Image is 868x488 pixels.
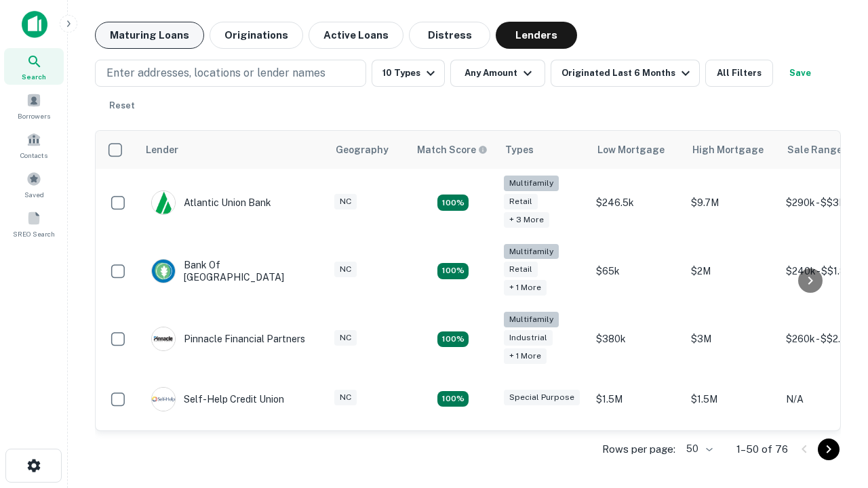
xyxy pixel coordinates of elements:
div: Industrial [504,330,553,346]
div: Self-help Credit Union [151,387,284,411]
img: picture [152,260,175,283]
div: Multifamily [504,244,559,260]
div: Matching Properties: 11, hasApolloMatch: undefined [437,391,469,407]
div: Multifamily [504,176,559,191]
span: Borrowers [18,110,50,121]
th: Geography [328,131,409,169]
img: picture [152,191,175,214]
div: Atlantic Union Bank [151,190,271,215]
div: Bank Of [GEOGRAPHIC_DATA] [151,259,314,283]
a: Contacts [4,127,64,163]
a: Search [4,48,64,85]
a: Saved [4,166,64,203]
p: Enter addresses, locations or lender names [106,65,325,81]
img: capitalize-icon.png [22,11,47,38]
button: Go to next page [818,439,840,460]
button: Save your search to get updates of matches that match your search criteria. [778,60,822,87]
th: Lender [138,131,328,169]
td: $9.7M [684,169,779,237]
div: Matching Properties: 14, hasApolloMatch: undefined [437,331,469,348]
a: SREO Search [4,205,64,242]
div: Matching Properties: 17, hasApolloMatch: undefined [437,263,469,279]
button: All Filters [705,60,773,87]
th: Low Mortgage [589,131,684,169]
div: Multifamily [504,312,559,327]
div: NC [334,330,357,346]
span: Search [22,71,46,82]
div: Retail [504,262,538,277]
div: Sale Range [787,142,842,158]
td: $246.5k [589,169,684,237]
span: Contacts [20,150,47,161]
div: Retail [504,194,538,209]
button: Any Amount [450,60,545,87]
img: picture [152,388,175,411]
div: Lender [146,142,178,158]
iframe: Chat Widget [800,380,868,445]
td: $2M [684,237,779,306]
div: + 1 more [504,280,547,296]
span: SREO Search [13,228,55,239]
button: Lenders [496,22,577,49]
div: Originated Last 6 Months [561,65,694,81]
div: NC [334,390,357,405]
td: $65k [589,237,684,306]
div: Low Mortgage [597,142,665,158]
div: NC [334,262,357,277]
span: Saved [24,189,44,200]
div: Matching Properties: 10, hasApolloMatch: undefined [437,195,469,211]
td: $3M [684,305,779,373]
div: + 1 more [504,348,547,364]
div: High Mortgage [692,142,764,158]
button: Distress [409,22,490,49]
h6: Match Score [417,142,485,157]
th: Capitalize uses an advanced AI algorithm to match your search with the best lender. The match sco... [409,131,497,169]
button: Originations [210,22,303,49]
td: $380k [589,305,684,373]
div: Capitalize uses an advanced AI algorithm to match your search with the best lender. The match sco... [417,142,488,157]
div: NC [334,194,357,209]
p: Rows per page: [602,441,675,457]
button: Reset [100,92,144,119]
button: Enter addresses, locations or lender names [95,60,366,87]
a: Borrowers [4,87,64,124]
th: High Mortgage [684,131,779,169]
div: Pinnacle Financial Partners [151,327,305,351]
img: picture [152,327,175,350]
td: $1.5M [684,373,779,425]
button: Originated Last 6 Months [551,60,700,87]
div: Types [505,142,534,158]
td: $1.5M [589,373,684,425]
button: Maturing Loans [95,22,204,49]
div: Geography [336,142,389,158]
p: 1–50 of 76 [736,441,788,457]
button: Active Loans [309,22,403,49]
button: 10 Types [372,60,445,87]
div: 50 [681,439,715,459]
div: + 3 more [504,212,549,228]
div: Special Purpose [504,390,580,405]
th: Types [497,131,589,169]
